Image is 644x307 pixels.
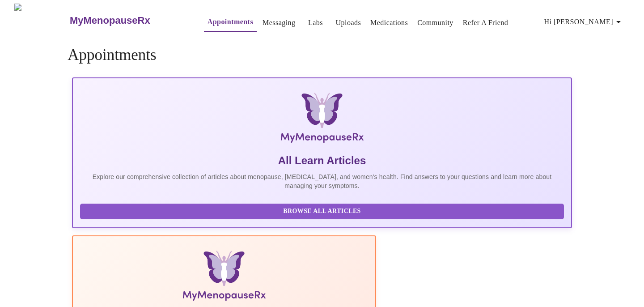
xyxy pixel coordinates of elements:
button: Browse All Articles [80,204,564,219]
p: Explore our comprehensive collection of articles about menopause, [MEDICAL_DATA], and women's hea... [80,172,564,190]
a: Messaging [263,17,295,29]
button: Medications [367,14,411,32]
button: Hi [PERSON_NAME] [541,13,627,31]
img: Menopause Manual [126,251,322,304]
button: Community [414,14,457,32]
h3: MyMenopauseRx [70,15,150,26]
span: Hi [PERSON_NAME] [544,16,624,28]
img: MyMenopauseRx Logo [14,4,68,37]
a: Medications [370,17,408,29]
span: Browse All Articles [89,206,555,217]
a: Browse All Articles [80,207,566,214]
button: Refer a Friend [459,14,512,32]
a: Labs [308,17,323,29]
img: MyMenopauseRx Logo [155,93,489,146]
button: Labs [301,14,330,32]
button: Messaging [259,14,299,32]
button: Appointments [204,13,257,32]
h4: Appointments [68,46,576,64]
a: Refer a Friend [463,17,508,29]
a: Appointments [208,16,253,28]
a: Uploads [336,17,361,29]
a: MyMenopauseRx [68,5,186,36]
a: Community [417,17,453,29]
button: Uploads [332,14,365,32]
h5: All Learn Articles [80,153,564,168]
